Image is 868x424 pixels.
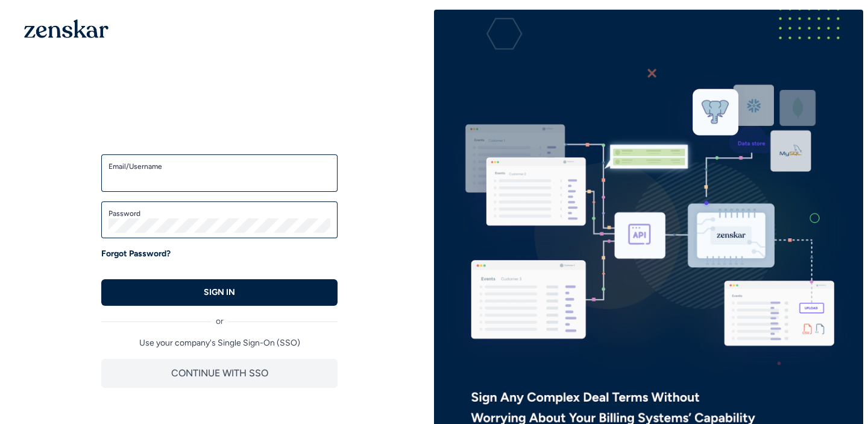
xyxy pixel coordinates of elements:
label: Password [108,209,330,218]
button: SIGN IN [101,279,338,306]
img: 1OGAJ2xQqyY4LXKgY66KYq0eOWRCkrZdAb3gUhuVAqdWPZE9SRJmCz+oDMSn4zDLXe31Ii730ItAGKgCKgCCgCikA4Av8PJUP... [24,19,108,38]
div: or [101,306,338,327]
p: Use your company's Single Sign-On (SSO) [101,337,338,349]
button: CONTINUE WITH SSO [101,359,338,388]
p: SIGN IN [204,286,235,299]
label: Email/Username [108,162,330,171]
a: Forgot Password? [101,248,171,260]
